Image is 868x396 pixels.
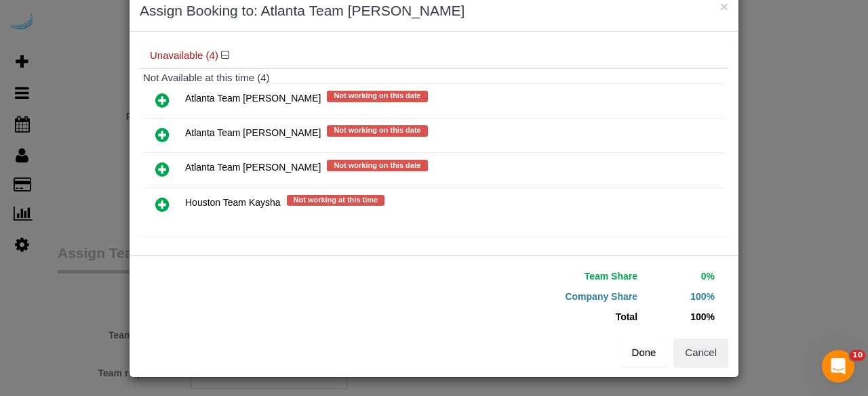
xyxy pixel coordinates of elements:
[641,307,718,327] td: 100%
[444,286,641,307] td: Company Share
[641,266,718,286] td: 0%
[444,266,641,286] td: Team Share
[850,350,865,361] span: 10
[444,307,641,327] td: Total
[185,93,321,104] span: Atlanta Team [PERSON_NAME]
[641,286,718,307] td: 100%
[185,128,321,139] span: Atlanta Team [PERSON_NAME]
[822,350,854,382] iframe: Intercom live chat
[287,195,385,206] span: Not working at this time
[620,338,668,367] button: Done
[143,72,725,84] h4: Not Available at this time (4)
[327,91,427,102] span: Not working on this date
[185,162,321,173] span: Atlanta Team [PERSON_NAME]
[327,125,427,136] span: Not working on this date
[327,160,427,171] span: Not working on this date
[150,50,718,62] h4: Unavailable (4)
[673,338,728,367] button: Cancel
[185,197,281,208] span: Houston Team Kaysha
[140,1,728,21] h3: Assign Booking to: Atlanta Team [PERSON_NAME]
